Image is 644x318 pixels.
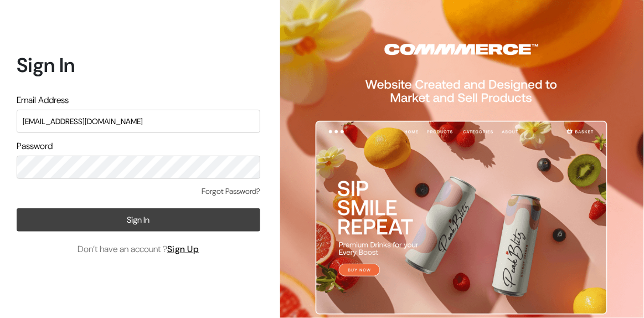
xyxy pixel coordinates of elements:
[17,140,53,153] label: Password
[202,186,260,197] a: Forgot Password?
[17,53,260,77] h1: Sign In
[17,208,260,232] button: Sign In
[78,243,199,256] span: Don’t have an account ?
[17,94,69,107] label: Email Address
[167,243,199,255] a: Sign Up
